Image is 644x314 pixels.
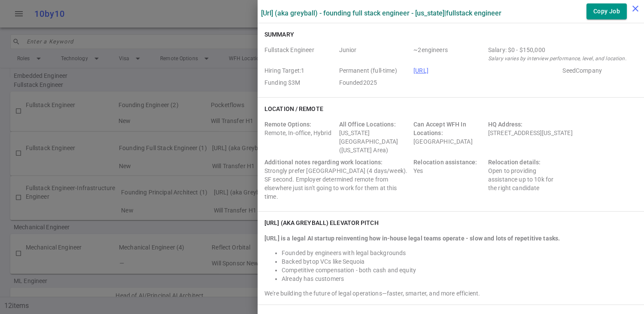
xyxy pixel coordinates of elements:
i: Salary varies by interview performance, level, and location. [488,55,626,62]
span: Hiring Target [264,66,336,75]
div: [US_STATE][GEOGRAPHIC_DATA] ([US_STATE] Area) [339,120,410,154]
div: Strongly prefer [GEOGRAPHIC_DATA] (4 days/week). SF second. Employer determined remote from elsew... [264,158,410,201]
span: Backed by [282,258,310,265]
div: Yes [413,158,485,201]
div: [STREET_ADDRESS][US_STATE] [488,120,634,154]
button: Copy Job [586,3,627,19]
span: Team Count [413,46,485,63]
div: [GEOGRAPHIC_DATA] [413,120,485,154]
a: [URL] [413,67,428,74]
span: Job Type [339,66,410,75]
h6: Summary [264,30,294,39]
span: Employer Founding [264,78,336,87]
span: Level [339,46,410,63]
div: Salary Range [488,46,634,54]
span: Relocation assistance: [413,159,477,166]
span: Roles [264,46,336,63]
span: All Office Locations: [339,121,396,128]
h6: Location / Remote [264,105,323,113]
i: close [630,3,641,14]
span: Employer Founded [339,78,410,87]
label: [URL] (aka Greyball) - Founding Full Stack Engineer - [US_STATE] | Fullstack Engineer [261,9,501,17]
span: Relocation details: [488,159,541,166]
li: Founded by engineers with legal backgrounds [282,249,637,257]
div: Open to providing assistance up to 10k for the right candidate [488,158,559,201]
span: Additional notes regarding work locations: [264,159,383,166]
span: Competitive compensation - both cash and equity [282,267,416,274]
div: We're building the future of legal operations—faster, smarter, and more efficient. [264,289,637,298]
li: top VCs like Sequoia [282,257,637,266]
strong: [URL] is a legal AI startup reinventing how in-house legal teams operate - slow and lots of repet... [264,235,560,242]
h6: [URL] (aka Greyball) elevator pitch [264,219,379,227]
div: Remote, In-office, Hybrid [264,120,336,154]
span: HQ Address: [488,121,523,128]
span: Employer Stage e.g. Series A [562,66,634,75]
span: Already has customers [282,275,344,282]
span: Can Accept WFH In Locations: [413,121,466,136]
span: Remote Options: [264,121,311,128]
span: Company URL [413,66,559,75]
